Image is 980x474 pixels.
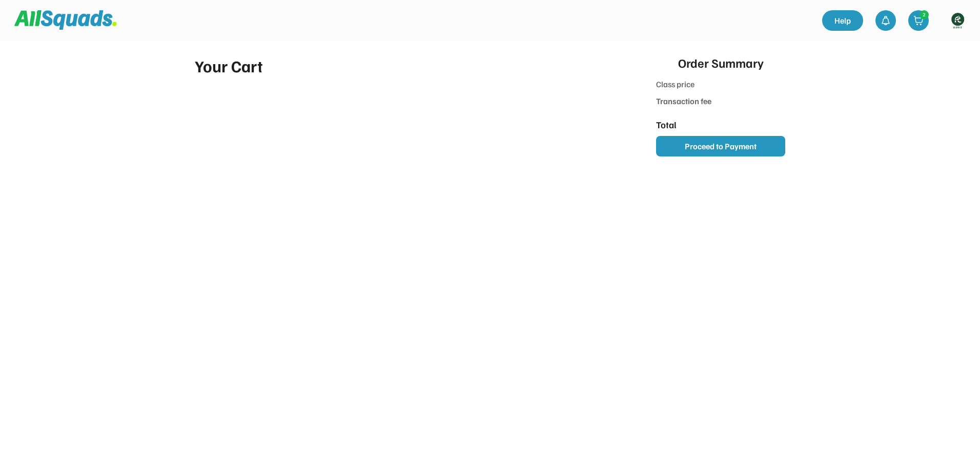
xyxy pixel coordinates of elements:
img: https%3A%2F%2F94044dc9e5d3b3599ffa5e2d56a015ce.cdn.bubble.io%2Ff1734594230631x534612339345057700%... [947,10,968,31]
button: Proceed to Payment [656,136,785,156]
div: 2 [920,11,928,18]
div: Class price [656,78,713,92]
div: Order Summary [678,53,764,72]
img: shopping-cart-01%20%281%29.svg [913,15,924,26]
img: bell-03%20%281%29.svg [881,15,891,26]
a: Help [822,10,863,31]
div: Transaction fee [656,95,713,107]
div: Total [656,118,713,132]
img: Squad%20Logo.svg [14,10,117,30]
div: Your Cart [195,53,619,78]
